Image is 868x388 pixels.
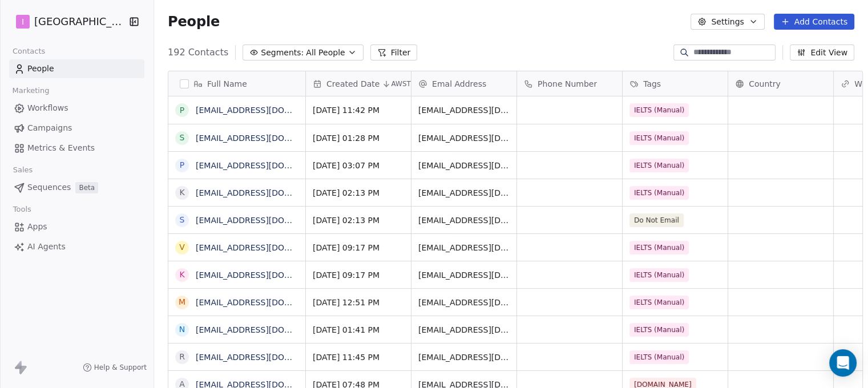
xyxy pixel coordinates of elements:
a: Campaigns [9,119,144,138]
button: I[GEOGRAPHIC_DATA] [14,12,122,31]
span: People [168,13,220,30]
span: Metrics & Events [27,142,95,154]
a: AI Agents [9,237,144,256]
span: IELTS (Manual) [629,268,689,282]
span: Apps [27,221,47,233]
button: Add Contacts [774,14,854,30]
div: K [179,187,184,199]
div: Created DateAWST [306,71,411,96]
span: AWST [391,79,411,88]
span: [EMAIL_ADDRESS][DOMAIN_NAME] [418,160,510,171]
span: IELTS (Manual) [629,103,689,117]
div: v [179,241,185,253]
span: [DATE] 02:13 PM [313,215,404,226]
span: 192 Contacts [168,46,228,59]
a: [EMAIL_ADDRESS][DOMAIN_NAME] [196,106,336,115]
span: [EMAIL_ADDRESS][DOMAIN_NAME] [418,132,510,144]
div: m [179,296,185,308]
a: SequencesBeta [9,178,144,197]
a: [EMAIL_ADDRESS][DOMAIN_NAME] [196,270,336,280]
span: [DATE] 11:45 PM [313,351,404,363]
span: All People [306,47,345,59]
div: Phone Number [517,71,622,96]
span: [EMAIL_ADDRESS][DOMAIN_NAME] [418,187,510,199]
div: Country [728,71,833,96]
div: Full Name [168,71,305,96]
span: [EMAIL_ADDRESS][DOMAIN_NAME] [418,242,510,253]
span: Emal Address [432,78,486,90]
span: [DATE] 09:17 PM [313,269,404,281]
span: Created Date [326,78,380,90]
span: [EMAIL_ADDRESS][DOMAIN_NAME] [418,104,510,116]
span: [DATE] 11:42 PM [313,104,404,116]
span: [DATE] 02:13 PM [313,187,404,199]
div: k [179,269,184,281]
span: Phone Number [538,78,597,90]
span: [GEOGRAPHIC_DATA] [34,14,126,29]
span: Help & Support [94,363,147,372]
span: Workflows [27,102,68,114]
span: Marketing [7,82,54,99]
a: Workflows [9,99,144,118]
a: [EMAIL_ADDRESS][DOMAIN_NAME] [196,161,336,170]
span: Beta [75,182,98,193]
a: [EMAIL_ADDRESS][DOMAIN_NAME] [196,134,336,143]
a: [EMAIL_ADDRESS][DOMAIN_NAME] [196,216,336,225]
span: IELTS (Manual) [629,323,689,337]
a: [EMAIL_ADDRESS][DOMAIN_NAME] [196,353,336,362]
span: IELTS (Manual) [629,241,689,254]
span: IELTS (Manual) [629,186,689,200]
span: AI Agents [27,241,66,253]
button: Filter [370,45,418,60]
div: s [180,132,185,144]
span: [DATE] 09:17 PM [313,242,404,253]
span: [EMAIL_ADDRESS][DOMAIN_NAME] [418,297,510,308]
span: [DATE] 03:07 PM [313,160,404,171]
div: Open Intercom Messenger [829,349,857,377]
button: Edit View [790,45,854,60]
span: [DATE] 01:28 PM [313,132,404,144]
a: [EMAIL_ADDRESS][DOMAIN_NAME] [196,188,336,197]
div: p [180,104,184,116]
div: s [180,214,185,226]
button: Settings [691,14,764,30]
span: Contacts [7,43,50,60]
span: IELTS (Manual) [629,131,689,145]
span: [EMAIL_ADDRESS][DOMAIN_NAME] [418,324,510,336]
a: Apps [9,217,144,236]
span: IELTS (Manual) [629,350,689,364]
span: IELTS (Manual) [629,296,689,309]
span: Sequences [27,181,71,193]
a: People [9,59,144,78]
span: Sales [8,161,38,179]
span: I [22,16,24,27]
span: [DATE] 01:41 PM [313,324,404,336]
span: [EMAIL_ADDRESS][DOMAIN_NAME] [418,215,510,226]
span: Tools [8,201,36,218]
span: [DATE] 12:51 PM [313,297,404,308]
span: Segments: [261,47,304,59]
span: People [27,63,54,75]
span: Full Name [207,78,247,90]
span: Country [749,78,781,90]
div: r [179,351,185,363]
span: IELTS (Manual) [629,159,689,172]
a: [EMAIL_ADDRESS][DOMAIN_NAME] [196,243,336,252]
a: Help & Support [83,363,147,372]
a: [EMAIL_ADDRESS][DOMAIN_NAME] [196,325,336,334]
div: Emal Address [411,71,516,96]
span: Campaigns [27,122,72,134]
a: Metrics & Events [9,139,144,157]
div: Tags [623,71,728,96]
span: Do Not Email [629,213,684,227]
a: [EMAIL_ADDRESS][DOMAIN_NAME] [196,298,336,307]
span: [EMAIL_ADDRESS][DOMAIN_NAME] [418,351,510,363]
div: p [180,159,184,171]
span: Tags [643,78,661,90]
span: [EMAIL_ADDRESS][DOMAIN_NAME] [418,269,510,281]
div: n [179,324,185,336]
